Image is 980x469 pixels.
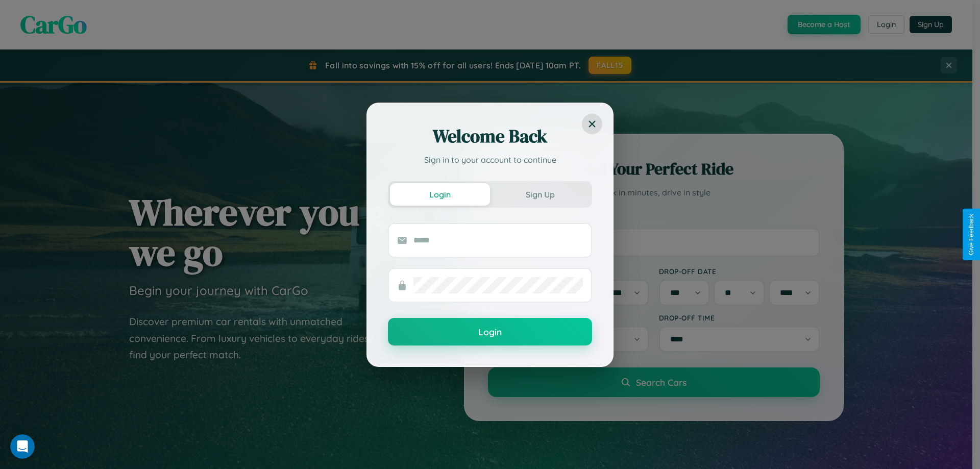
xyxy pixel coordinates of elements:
[490,183,590,206] button: Sign Up
[968,214,975,255] div: Give Feedback
[390,183,490,206] button: Login
[10,434,35,459] iframe: Intercom live chat
[388,318,592,345] button: Login
[388,154,592,166] p: Sign in to your account to continue
[388,124,592,149] h2: Welcome Back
